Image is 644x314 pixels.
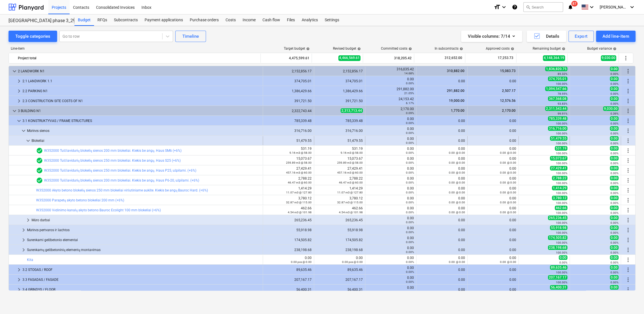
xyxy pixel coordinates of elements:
div: 531.19 [316,147,363,155]
div: Add line-item [602,33,629,40]
span: More actions [625,246,632,253]
div: Subcontracts [111,14,141,26]
span: keyboard_arrow_right [16,276,22,283]
i: keyboard_arrow_down [588,4,595,10]
small: 99.91% [558,112,567,115]
small: 259.89 m3 @ 58.00 [337,161,363,164]
div: 0.00 [419,139,465,143]
span: Line-item has 2 RFQs [36,157,43,164]
small: 0.00% [406,191,414,194]
span: More actions [625,237,632,243]
div: 0.00 [470,196,516,204]
small: 0.00% [406,201,414,204]
div: 0.00 [470,176,516,184]
small: 100.00% [556,142,567,145]
small: 0.00% [406,82,414,85]
span: keyboard_arrow_right [20,227,27,233]
small: 100.00% [556,172,567,175]
a: W352000 Vėdinimo kanalų akyto betono Bauroc Ecolight 100 mm blokeliai (+6%) [36,208,161,212]
span: 0.00 [610,206,618,210]
span: 1,094,547.66 [545,87,567,91]
small: 0.00 @ 0.00 [449,161,465,164]
small: 11.07 m3 @ 127.80 [286,191,312,194]
span: 0.00 [610,156,618,161]
span: More actions [625,217,632,224]
div: 0.00 [419,147,465,155]
small: 46.47 m3 @ 60.00 [288,181,312,184]
small: 0.00 @ 0.00 [449,201,465,204]
div: 1,414.29 [316,186,363,194]
span: 0.00 [610,96,618,101]
span: 1,836,820.75 [545,67,567,71]
div: 318,205.42 [365,54,412,63]
small: 0.00% [610,122,618,125]
small: 14.68% [404,72,414,75]
small: 0.00% [610,132,618,135]
div: 316,716.00 [265,129,312,133]
small: 0.00% [406,121,414,125]
span: keyboard_arrow_right [16,266,22,273]
div: 24,153.42 [368,97,414,105]
button: Add line-item [596,31,635,42]
div: 2,152,856.17 [265,69,312,73]
div: 0.00 [470,167,516,174]
div: 4,475,599.61 [263,54,309,63]
small: 0.00% [406,181,414,184]
a: Payment applications [141,14,186,26]
small: 100.00% [556,191,567,195]
i: format_size [494,4,501,10]
span: More actions [625,177,632,184]
i: Knowledge base [512,4,518,10]
span: More actions [625,207,632,214]
span: 9,030.00 [603,106,618,111]
div: 51,479.55 [265,139,312,143]
span: 0.00 [610,166,618,170]
small: 0.00% [610,102,618,105]
small: 0.00% [610,172,618,175]
i: keyboard_arrow_down [501,4,507,10]
span: 462.66 [555,206,567,210]
small: 85.32% [558,72,567,75]
div: Costs [222,14,239,26]
span: search [526,5,530,9]
button: Timeline [175,31,206,42]
small: 0.00 @ 0.00 [500,181,516,184]
a: W352000 Akyto betono blokelių sienos 250 mm blokeliai viršutiniame aukšte. Kiekis be angų Bauroc ... [36,188,208,192]
span: 312,652.00 [444,56,463,60]
small: 0.00% [610,92,618,95]
div: 3.1 KONSTRUKTYVAS / FRAME STRUCTURES [22,116,260,125]
span: More actions [625,187,632,194]
div: 0.00 [368,176,414,184]
small: 0.00 @ 0.00 [500,171,516,174]
a: Cash flow [259,14,284,26]
div: 316,716.00 [316,129,363,133]
span: keyboard_arrow_right [25,217,32,224]
small: 0.00% [610,201,618,205]
small: 100.00% [556,162,567,165]
div: Visible columns : 7/14 [468,33,515,40]
div: Approved costs [486,47,514,50]
button: Visible columns:7/14 [461,31,522,42]
a: Purchase orders [186,14,222,26]
div: Target budget [284,47,310,50]
button: Toggle categories [9,31,57,42]
div: 15,073.67 [265,157,312,165]
div: 15,073.67 [316,157,363,165]
small: 100.00% [556,182,567,185]
span: help [356,47,361,50]
div: 785,339.48 [316,119,363,123]
span: 0.00 [610,87,618,91]
div: 0.00 [419,167,465,174]
small: 0.00% [610,152,618,155]
div: In subcontracts [435,47,463,50]
span: keyboard_arrow_right [16,88,22,94]
div: 0.00 [470,119,516,123]
span: 0.00 [610,77,618,81]
div: Timeline [182,33,199,40]
div: Committed costs [381,47,412,50]
small: 0.00% [610,72,618,75]
span: help [305,47,310,50]
div: 0.00 [419,129,465,133]
small: 0.00% [406,141,414,144]
span: 12,576.56 [499,99,516,103]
